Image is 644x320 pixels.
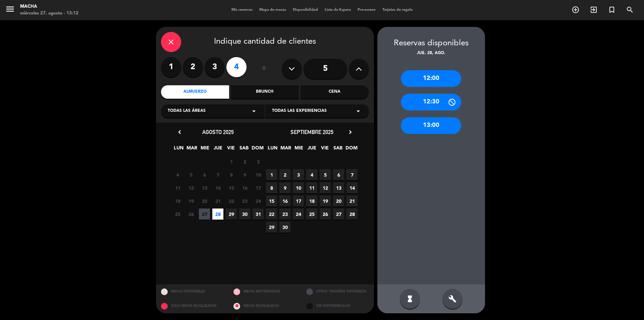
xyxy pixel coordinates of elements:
span: 9 [239,169,250,180]
span: 8 [226,169,237,180]
i: search [626,6,634,14]
span: 24 [293,209,304,220]
div: miércoles 27. agosto - 13:12 [20,10,78,17]
span: MIE [199,144,210,155]
label: 2 [183,57,203,77]
span: 4 [172,169,183,180]
span: 1 [266,169,277,180]
span: 10 [253,169,264,180]
span: 19 [320,195,331,207]
i: hourglass_full [406,295,414,303]
span: 17 [293,195,304,207]
span: 6 [333,169,344,180]
div: 12:00 [401,70,461,87]
span: 14 [346,182,358,193]
span: 18 [306,195,317,207]
span: 7 [346,169,358,180]
span: MAR [186,144,197,155]
span: septiembre 2025 [290,129,333,135]
span: 13 [333,182,344,193]
span: DOM [252,144,263,155]
span: 7 [212,169,223,180]
span: 26 [320,209,331,220]
span: Tarjetas de regalo [379,8,416,12]
span: 20 [333,195,344,207]
span: 15 [226,182,237,193]
div: SOLO MESAS BLOQUEADAS [156,299,229,313]
span: 20 [199,195,210,207]
span: LUN [267,144,278,155]
span: 16 [239,182,250,193]
span: Mis reservas [228,8,256,12]
i: exit_to_app [590,6,598,14]
span: agosto 2025 [202,129,234,135]
i: add_circle_outline [572,6,580,14]
span: DOM [345,144,357,155]
span: 12 [320,182,331,193]
div: SIN DISPONIBILIDAD [301,299,374,313]
span: 25 [306,209,317,220]
span: Lista de Espera [321,8,354,12]
div: Indique cantidad de clientes [161,32,369,52]
span: 27 [199,209,210,220]
div: 12:30 [401,94,461,110]
span: JUE [306,144,317,155]
div: jue. 28, ago. [377,50,485,57]
span: 29 [266,222,277,233]
span: 14 [212,182,223,193]
span: 2 [279,169,290,180]
div: OTROS TAMAÑOS DIPONIBLES [301,284,374,299]
span: MAR [280,144,291,155]
span: Pre-acceso [354,8,379,12]
span: 5 [185,169,197,180]
span: 5 [320,169,331,180]
div: ó [253,57,275,81]
label: 4 [226,57,247,77]
span: 12 [185,182,197,193]
span: 21 [346,195,358,207]
div: MESAS RESTRINGIDAS [228,284,301,299]
i: turned_in_not [608,6,616,14]
span: 23 [279,209,290,220]
span: 4 [306,169,317,180]
i: chevron_left [176,129,183,136]
span: 15 [266,195,277,207]
span: 28 [346,209,358,220]
span: Todas las experiencias [272,108,327,115]
span: 30 [239,209,250,220]
span: 18 [172,195,183,207]
button: menu [5,4,15,16]
div: Macha [20,3,78,10]
span: 25 [172,209,183,220]
i: menu [5,4,15,14]
span: 27 [333,209,344,220]
span: 26 [185,209,197,220]
span: MIE [293,144,304,155]
div: 13:00 [401,117,461,134]
span: 31 [253,209,264,220]
span: SAB [332,144,343,155]
span: JUE [212,144,223,155]
span: 3 [293,169,304,180]
span: 17 [253,182,264,193]
i: arrow_drop_down [250,107,258,115]
span: 13 [199,182,210,193]
div: Almuerzo [161,85,229,99]
label: 3 [205,57,225,77]
span: 11 [172,182,183,193]
span: 11 [306,182,317,193]
i: arrow_drop_down [354,107,362,115]
span: 22 [226,195,237,207]
span: 6 [199,169,210,180]
span: 2 [239,156,250,167]
span: 8 [266,182,277,193]
div: Reservas disponibles [377,37,485,50]
i: build [448,295,457,303]
div: Brunch [231,85,299,99]
span: 21 [212,195,223,207]
span: VIE [225,144,236,155]
div: Cena [301,85,369,99]
label: 1 [161,57,181,77]
span: Disponibilidad [289,8,321,12]
span: VIE [319,144,330,155]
